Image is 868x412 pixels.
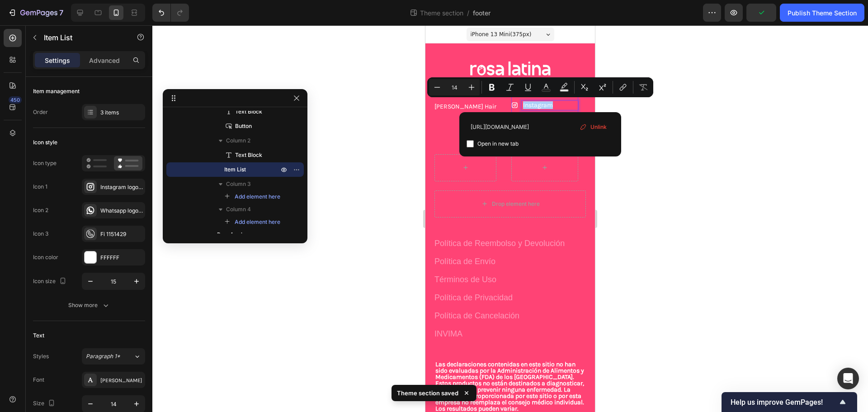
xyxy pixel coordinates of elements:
[33,352,49,360] div: Styles
[100,376,143,384] div: [PERSON_NAME]
[235,218,280,226] span: Add element here
[33,87,80,95] div: Item management
[788,8,857,18] div: Publish Theme Section
[89,56,120,65] p: Advanced
[100,109,143,117] div: 3 items
[780,4,864,22] button: Publish Theme Section
[731,398,837,407] span: Help us improve GemPages!
[9,96,22,104] div: 450
[226,180,251,189] span: Column 3
[217,230,245,239] span: Row 4 cols
[33,398,57,410] div: Size
[33,138,57,147] div: Icon style
[221,217,284,227] button: Add element here
[226,205,251,214] span: Column 4
[33,183,47,191] div: Icon 1
[427,77,653,97] div: Editor contextual toolbar
[59,7,63,18] p: 7
[100,230,143,238] div: Fi 1151429
[224,165,246,174] span: Item List
[4,4,67,22] button: 7
[731,397,848,407] button: Show survey - Help us improve GemPages!
[45,56,70,65] p: Settings
[418,8,465,18] span: Theme section
[33,253,58,261] div: Icon color
[837,368,859,389] div: Open Intercom Messenger
[590,122,607,132] span: Unlink
[33,331,44,340] div: Text
[226,136,250,145] span: Column 2
[473,8,491,18] span: footer
[467,8,469,18] span: /
[33,376,44,384] div: Font
[33,275,68,288] div: Icon size
[82,348,145,365] button: Paragraph 1*
[100,183,143,191] div: Instagram logo bold
[397,388,458,398] p: Theme section saved
[235,107,262,116] span: Text Block
[68,301,110,310] div: Show more
[467,119,614,134] input: Paste link here
[33,108,48,116] div: Order
[33,206,48,214] div: Icon 2
[33,297,145,313] button: Show more
[100,207,143,215] div: Whatsapp logo bold
[425,25,595,412] iframe: Design area
[235,193,280,201] span: Add element here
[100,254,143,262] div: FFFFFF
[477,138,519,149] span: Open in new tab
[44,32,121,43] p: Item List
[235,151,262,160] span: Text Block
[221,191,284,202] button: Add element here
[152,4,189,22] div: Undo/Redo
[33,230,48,238] div: Icon 3
[33,159,57,167] div: Icon type
[86,352,120,360] span: Paragraph 1*
[235,122,252,131] span: Button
